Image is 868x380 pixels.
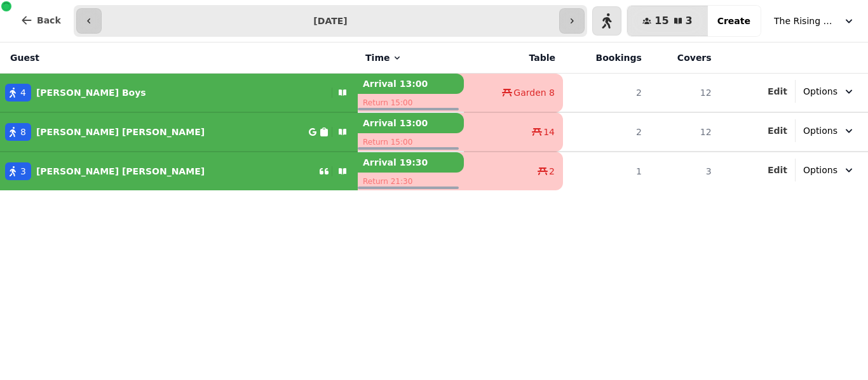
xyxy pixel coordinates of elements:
span: Garden 8 [513,86,555,99]
span: 15 [654,16,668,26]
button: Options [796,119,863,142]
p: [PERSON_NAME] [PERSON_NAME] [36,165,205,178]
p: [PERSON_NAME] [PERSON_NAME] [36,126,205,138]
button: Options [796,159,863,181]
span: Edit [768,126,787,135]
button: Edit [768,164,787,176]
p: Arrival 13:00 [358,113,464,133]
td: 12 [649,112,719,152]
td: 2 [563,112,649,152]
td: 2 [563,74,649,113]
span: 3 [20,165,26,178]
span: Options [803,164,837,176]
button: Time [365,51,402,64]
span: Create [717,16,750,25]
button: 153 [627,6,707,36]
span: Options [803,85,837,98]
th: Covers [649,43,719,74]
button: Edit [768,124,787,137]
span: 3 [686,16,693,26]
p: [PERSON_NAME] Boys [36,86,146,99]
span: 8 [20,126,26,138]
span: Edit [768,87,787,96]
span: 4 [20,86,26,99]
button: The Rising Sun [766,10,863,32]
td: 3 [649,152,719,190]
p: Return 15:00 [358,133,464,151]
th: Table [464,43,563,74]
span: The Rising Sun [774,15,837,27]
button: Back [10,5,71,36]
p: Return 15:00 [358,94,464,112]
span: Time [365,51,390,64]
span: Back [37,16,61,25]
p: Arrival 19:30 [358,152,464,173]
span: 14 [543,126,555,138]
span: Edit [768,166,787,174]
span: 2 [549,165,555,178]
button: Create [707,6,761,36]
td: 12 [649,74,719,113]
p: Arrival 13:00 [358,74,464,94]
button: Options [796,80,863,103]
td: 1 [563,152,649,190]
button: Edit [768,85,787,98]
span: Options [803,124,837,137]
p: Return 21:30 [358,173,464,190]
th: Bookings [563,43,649,74]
